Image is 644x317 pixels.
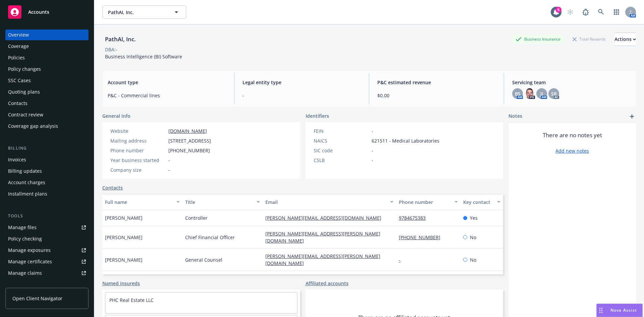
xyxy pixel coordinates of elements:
a: [PERSON_NAME][EMAIL_ADDRESS][PERSON_NAME][DOMAIN_NAME] [265,253,380,266]
a: Policy changes [5,64,89,74]
div: Total Rewards [569,35,609,43]
span: Notes [508,112,522,120]
span: General info [102,112,130,119]
a: Billing updates [5,166,89,176]
a: [DOMAIN_NAME] [168,128,207,134]
div: Manage claims [8,268,42,278]
span: [PERSON_NAME] [105,256,143,263]
a: PHC Real Estate LLC [109,297,154,303]
div: Year business started [110,157,166,164]
div: Account charges [8,177,45,188]
span: [PERSON_NAME] [105,214,143,221]
a: Named insureds [102,280,140,287]
span: SR [551,90,557,97]
a: Contract review [5,109,89,120]
div: Policies [8,52,25,63]
button: Nova Assist [596,304,643,317]
div: Coverage gap analysis [8,121,58,131]
span: Legal entity type [243,79,361,86]
div: Overview [8,30,29,40]
span: BS [515,90,521,97]
button: Actions [614,33,636,46]
span: [PERSON_NAME] [105,234,143,241]
div: Policy changes [8,64,41,74]
a: Contacts [102,184,123,191]
div: Drag to move [597,304,605,317]
div: Business Insurance [512,35,564,43]
span: General Counsel [185,256,222,263]
span: P&C - Commercial lines [108,92,226,99]
span: Controller [185,214,208,221]
a: [PHONE_NUMBER] [399,234,446,241]
a: Manage BORs [5,279,89,290]
span: Chief Financial Officer [185,234,235,241]
span: Manage exposures [5,245,89,256]
button: Phone number [396,194,460,210]
button: Key contact [461,194,503,210]
a: Affiliated accounts [306,280,348,287]
a: Policies [5,52,89,63]
a: [PERSON_NAME][EMAIL_ADDRESS][DOMAIN_NAME] [265,215,387,221]
a: - [399,257,406,263]
button: Full name [102,194,182,210]
a: 9784675383 [399,215,431,221]
div: SIC code [314,147,369,154]
span: - [372,157,373,164]
a: Add new notes [555,147,589,154]
button: Email [263,194,396,210]
button: PathAI, Inc. [102,5,186,19]
a: Start snowing [563,5,577,19]
a: Quoting plans [5,87,89,97]
div: Manage exposures [8,245,51,256]
span: Account type [108,79,226,86]
span: There are no notes yet [543,131,602,139]
a: Coverage [5,41,89,52]
div: Manage files [8,222,37,233]
div: SSC Cases [8,75,31,86]
a: Manage claims [5,268,89,278]
button: Title [182,194,263,210]
span: Servicing team [512,79,631,86]
div: Billing [5,145,89,152]
span: $0.00 [377,92,496,99]
span: Accounts [28,9,49,15]
div: FEIN [314,127,369,135]
span: No [470,256,476,263]
div: Manage certificates [8,256,52,267]
span: Business Intelligence (BI) Software [105,53,182,60]
div: Title [185,199,253,206]
div: Installment plans [8,189,47,199]
a: Contacts [5,98,89,109]
span: Open Client Navigator [12,295,62,302]
a: Coverage gap analysis [5,121,89,131]
div: Mailing address [110,137,166,144]
span: - [372,147,373,154]
span: PathAI, Inc. [108,9,166,16]
span: No [470,234,476,241]
span: - [168,166,170,173]
span: JJ [540,90,543,97]
span: Yes [470,214,478,221]
div: PathAI, Inc. [102,35,139,44]
img: photo [524,88,535,99]
div: Website [110,127,166,135]
span: - [243,92,361,99]
span: 621511 - Medical Laboratories [372,137,439,144]
a: Switch app [610,5,623,19]
div: Invoices [8,154,26,165]
a: Manage files [5,222,89,233]
a: add [628,112,636,120]
div: Key contact [463,199,493,206]
div: 5 [555,7,561,13]
a: Account charges [5,177,89,188]
div: Billing updates [8,166,42,176]
span: - [372,127,373,135]
a: Invoices [5,154,89,165]
span: - [168,157,170,164]
span: Identifiers [306,112,329,119]
div: Phone number [110,147,166,154]
a: SSC Cases [5,75,89,86]
div: CSLB [314,157,369,164]
div: Quoting plans [8,87,40,97]
div: Contract review [8,109,43,120]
